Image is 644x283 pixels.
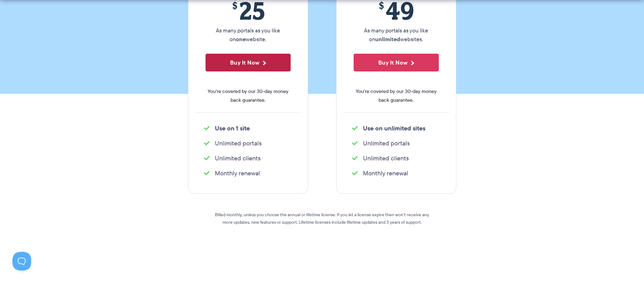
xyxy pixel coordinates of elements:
strong: Use on 1 site [215,124,250,133]
button: Buy It Now [354,54,439,71]
span: You're covered by our 30-day money back guarantee. [354,87,439,105]
li: Unlimited portals [204,139,292,148]
iframe: Toggle Customer Support [12,252,31,271]
strong: one [236,35,246,43]
button: Buy It Now [206,54,291,71]
li: Unlimited portals [352,139,440,148]
li: Monthly renewal [204,169,292,178]
p: As many portals as you like on website. [206,26,291,44]
span: You're covered by our 30-day money back guarantee. [206,87,291,105]
strong: Use on unlimited sites [363,124,425,133]
p: As many portals as you like on websites. [354,26,439,44]
li: Unlimited clients [352,154,440,163]
li: Unlimited clients [204,154,292,163]
p: Billed monthly, unless you choose the annual or lifetime license. If you let a license expire the... [210,211,434,226]
li: Monthly renewal [352,169,440,178]
strong: unlimited [375,35,400,43]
